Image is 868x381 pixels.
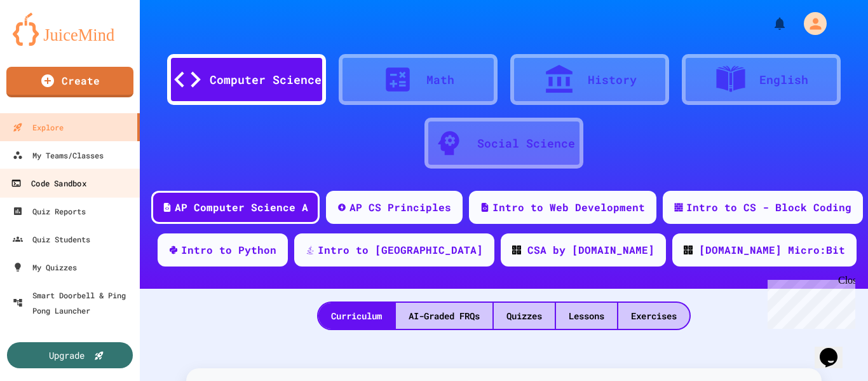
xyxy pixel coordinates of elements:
div: My Notifications [749,13,790,34]
div: Quiz Reports [13,204,86,219]
img: logo-orange.svg [13,13,127,46]
div: Explore [13,120,64,135]
div: My Account [790,9,830,38]
div: My Teams/Classes [13,148,104,163]
div: Upgrade [49,349,85,362]
div: AP Computer Science A [175,200,308,215]
div: Curriculum [318,303,395,329]
div: Lessons [556,303,617,329]
div: Intro to Python [181,242,276,258]
div: Exercises [618,303,689,329]
div: Math [426,71,454,88]
div: English [759,71,808,88]
img: CODE_logo_RGB.png [684,246,693,254]
iframe: chat widget [815,330,855,368]
div: Code Sandbox [11,176,86,191]
div: Chat with us now!Close [5,5,88,81]
div: Intro to Web Development [492,200,645,215]
div: Quiz Students [13,232,90,247]
div: Intro to CS - Block Coding [686,200,851,215]
div: AI-Graded FRQs [396,303,492,329]
div: Intro to [GEOGRAPHIC_DATA] [318,242,483,258]
div: Smart Doorbell & Ping Pong Launcher [13,287,135,318]
div: My Quizzes [13,260,77,275]
img: CODE_logo_RGB.png [512,246,521,254]
iframe: chat widget [763,275,855,329]
div: Quizzes [494,303,555,329]
div: History [588,71,637,88]
div: AP CS Principles [349,200,451,215]
div: Computer Science [210,71,322,88]
a: Create [6,67,133,97]
div: Social Science [477,135,575,152]
div: [DOMAIN_NAME] Micro:Bit [699,242,845,258]
div: CSA by [DOMAIN_NAME] [527,242,654,258]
